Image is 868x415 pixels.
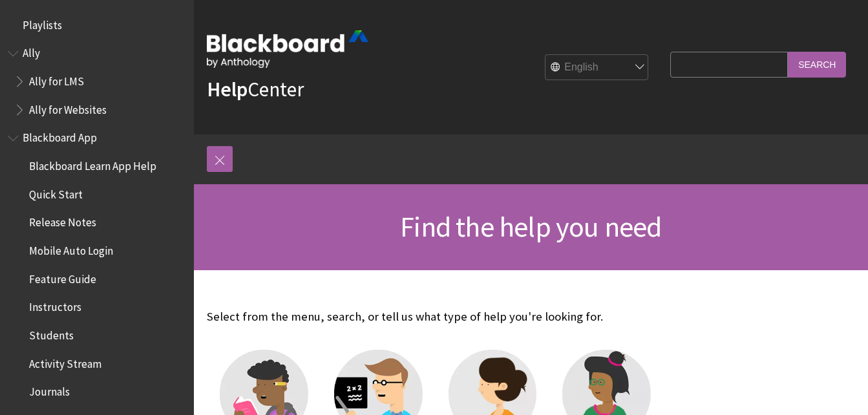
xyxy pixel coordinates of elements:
p: Select from the menu, search, or tell us what type of help you're looking for. [207,308,664,325]
input: Search [788,52,846,77]
span: Journals [29,381,70,399]
select: Site Language Selector [545,55,649,81]
span: Instructors [29,297,81,314]
span: Release Notes [29,212,96,229]
span: Students [29,325,74,342]
span: Feature Guide [29,268,96,286]
nav: Book outline for Anthology Ally Help [8,43,186,121]
span: Find the help you need [400,209,661,244]
strong: Help [207,76,248,102]
a: HelpCenter [207,76,304,102]
span: Blackboard App [23,127,97,145]
span: Ally for Websites [29,99,107,116]
span: Ally for LMS [29,70,84,88]
span: Blackboard Learn App Help [29,155,156,173]
span: Mobile Auto Login [29,240,113,257]
span: Ally [23,43,40,60]
img: Blackboard by Anthology [207,30,368,68]
nav: Book outline for Playlists [8,14,186,36]
span: Activity Stream [29,353,101,370]
span: Quick Start [29,184,83,201]
span: Playlists [23,14,62,32]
